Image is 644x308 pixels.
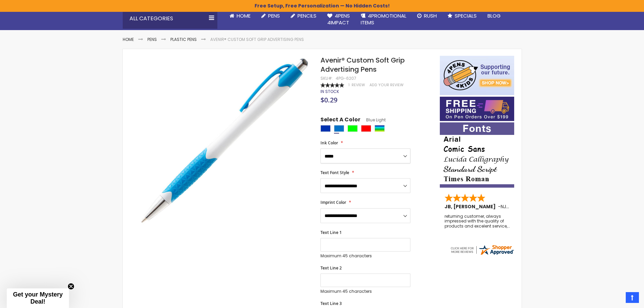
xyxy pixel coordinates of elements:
a: Plastic Pens [170,37,197,42]
span: Blog [487,12,501,19]
span: Rush [424,12,437,19]
span: Select A Color [320,116,360,125]
a: Pens [147,37,157,42]
a: Pencils [285,8,322,23]
span: Review [352,82,365,88]
span: Home [237,12,251,19]
img: font-personalization-examples [440,122,514,188]
span: In stock [320,89,339,94]
div: 100% [320,83,344,88]
a: Home [123,37,134,42]
span: Specials [455,12,477,19]
a: Pens [256,8,285,23]
span: Text Font Style [320,170,349,175]
p: Maximum 45 characters [320,289,410,294]
span: Ink Color [320,140,338,146]
a: Home [224,8,256,23]
a: Add Your Review [369,82,404,88]
span: 1 [349,82,350,88]
span: Blue Light [360,117,386,123]
span: Avenir® Custom Soft Grip Advertising Pens [320,55,405,74]
img: Free shipping on orders over $199 [440,97,514,121]
span: $0.29 [320,95,337,104]
div: All Categories [123,8,217,29]
a: Blog [482,8,506,23]
button: Close teaser [68,283,74,290]
a: 4pens.com certificate URL [450,252,515,257]
span: Get your Mystery Deal! [13,291,63,305]
a: Specials [442,8,482,23]
div: Assorted [375,125,385,132]
img: 4pens.com widget logo [450,244,515,256]
span: Text Line 1 [320,230,342,235]
div: 4PG-6207 [336,76,356,81]
span: 4Pens 4impact [327,12,350,26]
div: Red [361,125,371,132]
div: returning customer, always impressed with the quality of products and excelent service, will retu... [445,214,510,229]
span: NJ [501,203,509,210]
span: - , [498,203,557,210]
span: Text Line 2 [320,265,342,271]
span: Imprint Color [320,199,346,205]
div: Blue [320,125,331,132]
div: Get your Mystery Deal!Close teaser [7,288,69,308]
div: Availability [320,89,339,94]
li: Avenir® Custom Soft Grip Advertising Pens [210,37,304,42]
a: Rush [412,8,442,23]
img: avenir-custom-soft-grip-advertising-pens-lt-blue_1.jpg [136,55,312,231]
div: Lime Green [348,125,358,132]
img: 4pens 4 kids [440,56,514,95]
span: 4PROMOTIONAL ITEMS [361,12,406,26]
a: 1 Review [349,82,366,88]
span: Text Line 3 [320,301,342,306]
p: Maximum 45 characters [320,253,410,259]
span: Pens [268,12,280,19]
a: 4Pens4impact [322,8,355,30]
a: 4PROMOTIONALITEMS [355,8,412,30]
span: JB, [PERSON_NAME] [445,203,498,210]
strong: SKU [320,75,333,81]
a: Top [626,292,639,303]
span: Pencils [297,12,316,19]
div: Blue Light [334,125,344,132]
